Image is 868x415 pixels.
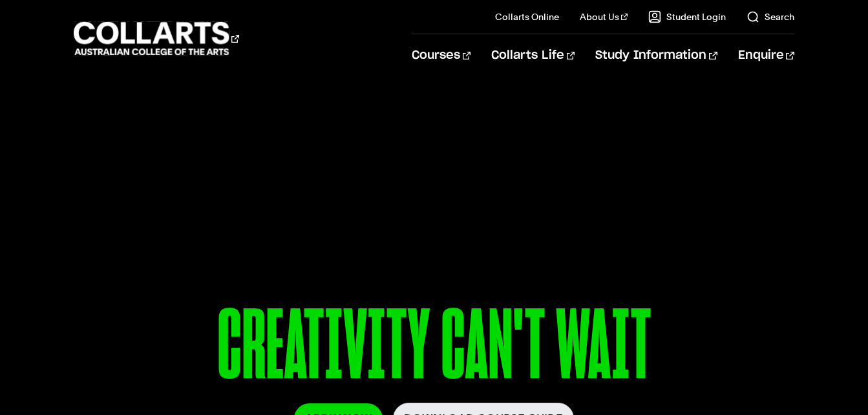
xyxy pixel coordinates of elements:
div: Go to homepage [74,20,239,57]
a: About Us [580,10,628,23]
p: CREATIVITY CAN'T WAIT [74,296,794,403]
a: Courses [412,34,471,77]
a: Student Login [648,10,726,23]
a: Enquire [738,34,794,77]
a: Study Information [595,34,717,77]
a: Search [746,10,794,23]
a: Collarts Online [495,10,559,23]
a: Collarts Life [491,34,575,77]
